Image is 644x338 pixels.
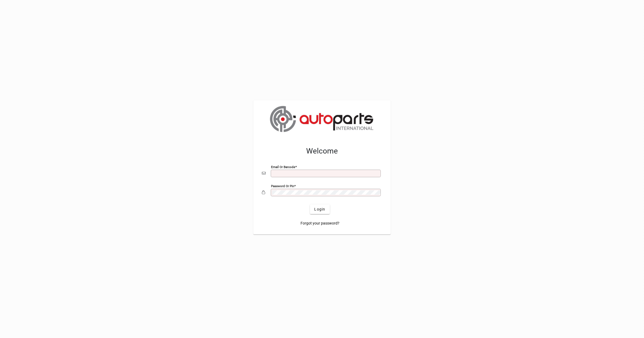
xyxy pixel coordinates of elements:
[262,147,382,156] h2: Welcome
[271,184,294,188] mat-label: Password or Pin
[314,207,325,212] span: Login
[301,220,339,226] span: Forgot your password?
[298,218,342,228] a: Forgot your password?
[271,165,295,169] mat-label: Email or Barcode
[310,204,330,214] button: Login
